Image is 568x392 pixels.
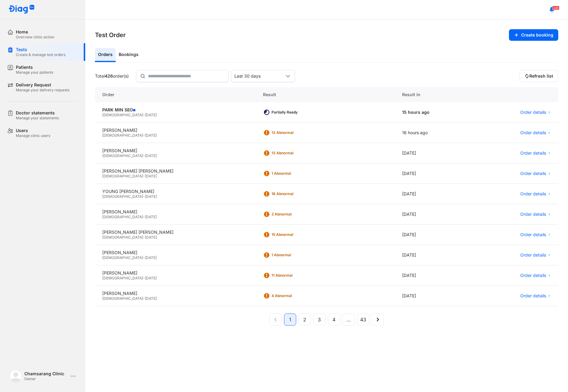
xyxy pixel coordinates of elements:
[519,70,558,82] button: Refresh list
[256,87,395,102] div: Result
[102,291,248,296] div: [PERSON_NAME]
[105,73,113,79] span: 426
[102,235,143,240] span: [DEMOGRAPHIC_DATA]
[143,153,145,158] span: -
[143,113,145,117] span: -
[16,35,54,40] div: Overview clinic action
[234,73,284,79] div: Last 30 days
[520,212,546,217] span: Order details
[145,235,157,240] span: [DATE]
[395,286,473,306] div: [DATE]
[145,194,157,199] span: [DATE]
[102,194,143,199] span: [DEMOGRAPHIC_DATA]
[24,371,68,376] div: Chamsarang Clinic
[143,194,145,199] span: -
[529,73,553,79] span: Refresh list
[272,293,320,298] div: 4 Abnormal
[16,29,54,35] div: Home
[395,225,473,245] div: [DATE]
[272,212,320,217] div: 2 Abnormal
[102,250,248,255] div: [PERSON_NAME]
[102,174,143,178] span: [DEMOGRAPHIC_DATA]
[102,229,248,235] div: [PERSON_NAME] [PERSON_NAME]
[395,163,473,184] div: [DATE]
[16,116,59,121] div: Manage your statements
[16,52,65,57] div: Create & manage test orders
[145,174,157,178] span: [DATE]
[102,107,248,113] div: PARK MIN SEO
[520,110,546,115] span: Order details
[332,316,335,323] span: 4
[395,87,473,102] div: Result in
[357,313,369,326] button: 43
[143,255,145,260] span: -
[16,128,50,133] div: Users
[272,151,320,156] div: 13 Abnormal
[143,296,145,301] span: -
[102,270,248,276] div: [PERSON_NAME]
[395,245,473,265] div: [DATE]
[272,110,320,115] div: Partially Ready
[102,113,143,117] span: [DEMOGRAPHIC_DATA]
[395,204,473,225] div: [DATE]
[143,174,145,178] span: -
[16,133,50,138] div: Manage clinic users
[102,189,248,194] div: YOUNG [PERSON_NAME]
[16,70,53,75] div: Manage your patients
[143,235,145,240] span: -
[102,128,248,133] div: [PERSON_NAME]
[95,87,256,102] div: Order
[520,150,546,156] span: Order details
[272,232,320,237] div: 15 Abnormal
[520,191,546,197] span: Order details
[145,133,157,138] span: [DATE]
[116,48,142,62] div: Bookings
[509,29,558,41] button: Create booking
[24,376,68,381] div: Owner
[145,276,157,280] span: [DATE]
[272,253,320,257] div: 1 Abnormal
[145,113,157,117] span: [DATE]
[16,47,65,52] div: Tests
[520,130,546,135] span: Order details
[145,215,157,219] span: [DATE]
[16,82,69,88] div: Delivery Request
[395,102,473,123] div: 15 hours ago
[102,168,248,174] div: [PERSON_NAME] [PERSON_NAME]
[552,6,559,10] span: 240
[102,209,248,215] div: [PERSON_NAME]
[143,215,145,219] span: -
[95,31,126,39] h3: Test Order
[520,232,546,237] span: Order details
[272,130,320,135] div: 13 Abnormal
[303,316,306,323] span: 2
[520,252,546,258] span: Order details
[272,171,320,176] div: 1 Abnormal
[342,313,355,326] button: ...
[102,133,143,138] span: [DEMOGRAPHIC_DATA]
[143,133,145,138] span: -
[395,265,473,286] div: [DATE]
[145,296,157,301] span: [DATE]
[102,153,143,158] span: [DEMOGRAPHIC_DATA]
[395,143,473,163] div: [DATE]
[272,191,320,196] div: 16 Abnormal
[102,296,143,301] span: [DEMOGRAPHIC_DATA]
[16,110,59,116] div: Doctor statements
[299,313,311,326] button: 2
[360,316,366,323] span: 43
[102,276,143,280] span: [DEMOGRAPHIC_DATA]
[102,148,248,153] div: [PERSON_NAME]
[102,215,143,219] span: [DEMOGRAPHIC_DATA]
[395,184,473,204] div: [DATE]
[145,255,157,260] span: [DATE]
[145,153,157,158] span: [DATE]
[9,5,35,14] img: logo
[95,48,116,62] div: Orders
[328,313,340,326] button: 4
[289,316,291,323] span: 1
[16,65,53,70] div: Patients
[10,370,22,382] img: logo
[95,73,129,79] div: Total order(s)
[284,313,296,326] button: 1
